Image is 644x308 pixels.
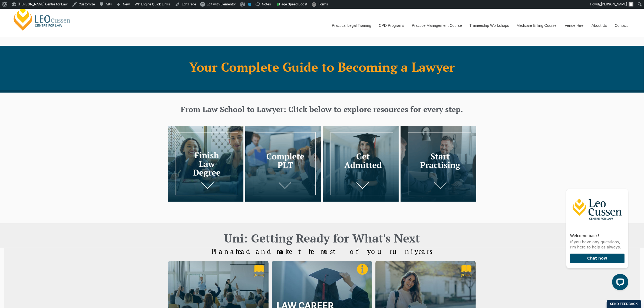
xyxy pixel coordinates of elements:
span: ahead and make the most of your [230,247,392,256]
a: Contact [611,14,632,37]
a: Venue Hire [561,14,587,37]
a: [PERSON_NAME] Centre for Law [12,6,72,31]
a: Traineeship Workshops [465,14,513,37]
span: years [415,247,432,256]
a: About Us [587,14,611,37]
a: Practical Legal Training [328,14,375,37]
iframe: LiveChat chat widget [562,179,630,294]
h2: Uni: Getting Ready for What's Next [168,231,476,245]
span: uni [392,247,415,256]
span: [PERSON_NAME] [601,2,627,6]
h1: Your Complete Guide to Becoming a Lawyer [171,60,474,74]
a: CPD Programs [375,14,408,37]
h3: From Law School to Lawyer: Click below to explore resources for every step. [170,102,475,116]
span: Edit with Elementor [207,2,236,6]
span: Plan [211,247,432,256]
a: Practice Management Course [408,14,465,37]
div: No index [248,3,251,6]
a: Medicare Billing Course [513,14,561,37]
